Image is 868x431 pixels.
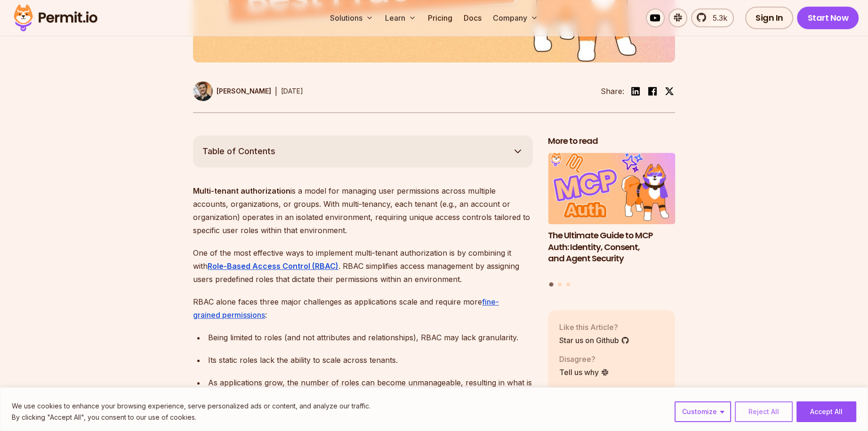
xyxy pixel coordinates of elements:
[548,135,675,147] h2: More to read
[675,401,731,422] button: Customize
[489,8,542,27] button: Company
[459,8,485,27] a: Docs
[745,7,794,29] a: Sign In
[424,8,456,27] a: Pricing
[691,8,734,27] a: 5.3k
[559,367,609,378] a: Tell us why
[559,335,629,346] a: Star us on Github
[707,12,727,24] span: 5.3k
[217,86,271,96] p: [PERSON_NAME]
[797,7,859,29] a: Start Now
[9,2,102,34] img: Permit logo
[630,86,641,97] img: linkedin
[665,86,674,96] img: twitter
[193,186,290,196] strong: Multi-tenant authorization
[202,145,275,158] span: Table of Contents
[208,353,533,367] div: Its static roles lack the ability to scale across tenants.
[601,86,624,97] li: Share:
[193,135,533,167] button: Table of Contents
[548,153,675,224] img: The Ultimate Guide to MCP Auth: Identity, Consent, and Agent Security
[208,261,338,271] a: Role-Based Access Control (RBAC)
[549,282,554,286] button: Go to slide 1
[193,81,271,101] a: [PERSON_NAME]
[559,321,629,333] p: Like this Article?
[326,8,377,27] button: Solutions
[548,230,675,265] h3: The Ultimate Guide to MCP Auth: Identity, Consent, and Agent Security
[566,282,570,286] button: Go to slide 3
[558,282,562,286] button: Go to slide 2
[208,331,533,344] div: Being limited to roles (and not attributes and relationships), RBAC may lack granularity.
[208,376,533,402] div: As applications grow, the number of roles can become unmanageable, resulting in what is called a ...
[12,412,370,423] p: By clicking "Accept All", you consent to our use of cookies.
[735,401,793,422] button: Reject All
[275,86,277,97] div: |
[548,153,675,276] li: 1 of 3
[796,401,856,422] button: Accept All
[193,295,533,321] p: RBAC alone faces three major challenges as applications scale and require more :
[193,246,533,286] p: One of the most effective ways to implement multi-tenant authorization is by combining it with . ...
[193,184,533,237] p: is a model for managing user permissions across multiple accounts, organizations, or groups. With...
[381,8,420,27] button: Learn
[559,385,633,397] p: Want more?
[559,353,609,365] p: Disagree?
[193,81,213,101] img: Daniel Bass
[548,153,675,288] div: Posts
[281,87,303,95] time: [DATE]
[12,400,370,412] p: We use cookies to enhance your browsing experience, serve personalized ads or content, and analyz...
[548,153,675,276] a: The Ultimate Guide to MCP Auth: Identity, Consent, and Agent SecurityThe Ultimate Guide to MCP Au...
[647,86,658,97] img: facebook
